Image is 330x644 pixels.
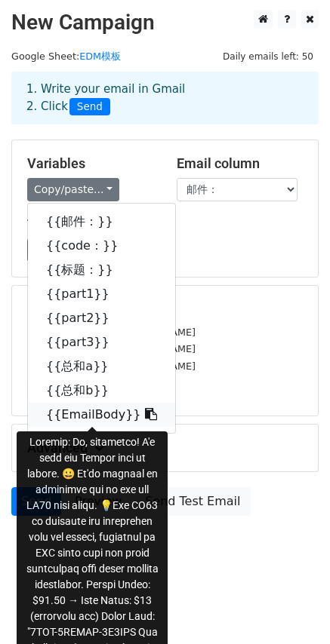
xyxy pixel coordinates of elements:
[135,487,250,516] a: Send Test Email
[28,234,175,258] a: {{code：}}
[28,282,175,306] a: {{part1}}
[28,330,175,354] a: {{part3}}
[27,343,196,354] small: [EMAIL_ADDRESS][DOMAIN_NAME]
[28,379,175,403] a: {{总和b}}
[69,98,110,116] span: Send
[27,327,196,338] small: [EMAIL_ADDRESS][DOMAIN_NAME]
[28,403,175,427] a: {{EmailBody}}
[217,48,319,65] span: Daily emails left: 50
[27,155,154,172] h5: Variables
[11,487,61,516] a: Send
[28,306,175,330] a: {{part2}}
[11,51,121,62] small: Google Sheet:
[27,360,196,372] small: [EMAIL_ADDRESS][DOMAIN_NAME]
[217,51,319,62] a: Daily emails left: 50
[79,51,121,62] a: EDM模板
[11,10,319,35] h2: New Campaign
[15,81,315,115] div: 1. Write your email in Gmail 2. Click
[28,258,175,282] a: {{标题：}}
[28,210,175,234] a: {{邮件：}}
[28,354,175,379] a: {{总和a}}
[27,178,119,201] a: Copy/paste...
[254,572,330,644] iframe: Chat Widget
[177,155,304,172] h5: Email column
[254,572,330,644] div: 聊天小组件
